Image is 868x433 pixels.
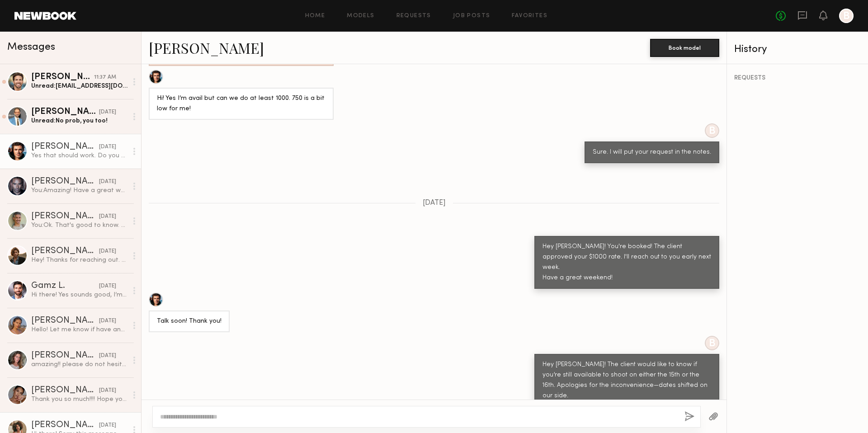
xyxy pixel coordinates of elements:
[31,282,99,291] div: Gamz L.
[94,73,116,82] div: 11:37 AM
[31,142,99,151] div: [PERSON_NAME]
[31,108,99,117] div: [PERSON_NAME]
[31,186,127,195] div: You: Amazing! Have a great weekend, [PERSON_NAME]!
[31,212,99,221] div: [PERSON_NAME]
[99,352,116,360] div: [DATE]
[31,82,127,90] div: Unread: [EMAIL_ADDRESS][DOMAIN_NAME] [PHONE_NUMBER]
[396,13,431,19] a: Requests
[99,282,116,291] div: [DATE]
[99,108,116,117] div: [DATE]
[839,9,854,23] a: B
[99,386,116,395] div: [DATE]
[31,395,127,404] div: Thank you so much!!!! Hope you had a great shoot!
[31,221,127,230] div: You: Ok. That's good to know. Let's connect when you get back in town. Have a safe trip!
[734,75,861,81] div: REQUESTS
[99,143,116,151] div: [DATE]
[7,42,55,52] span: Messages
[99,212,116,221] div: [DATE]
[31,73,94,82] div: [PERSON_NAME]
[734,44,861,55] div: History
[31,325,127,334] div: Hello! Let me know if have any other clients coming up
[305,13,325,19] a: Home
[31,291,127,299] div: Hi there! Yes sounds good, I’m available 10/13 to 10/15, let me know if you have any questions!
[31,256,127,264] div: Hey! Thanks for reaching out. Sounds fun. What would be the terms/usage?
[650,39,719,57] button: Book model
[31,360,127,369] div: amazing!! please do not hesitate to reach out for future projects! you were so great to work with
[99,421,116,430] div: [DATE]
[157,316,222,327] div: Talk soon! Thank you!
[99,317,116,325] div: [DATE]
[512,13,547,19] a: Favorites
[149,38,264,57] a: [PERSON_NAME]
[31,247,99,256] div: [PERSON_NAME]
[31,421,99,430] div: [PERSON_NAME]
[453,13,491,19] a: Job Posts
[31,316,99,325] div: [PERSON_NAME]
[423,199,446,207] span: [DATE]
[99,247,116,256] div: [DATE]
[31,386,99,395] div: [PERSON_NAME]
[542,242,711,283] div: Hey [PERSON_NAME]! You're booked! The client approved your $1000 rate. I'll reach out to you earl...
[347,13,374,19] a: Models
[31,151,127,160] div: Yes that should work. Do you know when date will be confirmed by?
[650,43,719,51] a: Book model
[31,177,99,186] div: [PERSON_NAME]
[542,360,711,401] div: Hey [PERSON_NAME]! The client would like to know if you’re still available to shoot on either the...
[99,178,116,186] div: [DATE]
[31,117,127,125] div: Unread: No prob, you too!
[593,147,711,158] div: Sure. I will put your request in the notes.
[157,94,325,114] div: Hi! Yes I’m avail but can we do at least 1000. 750 is a bit low for me!
[31,351,99,360] div: [PERSON_NAME]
